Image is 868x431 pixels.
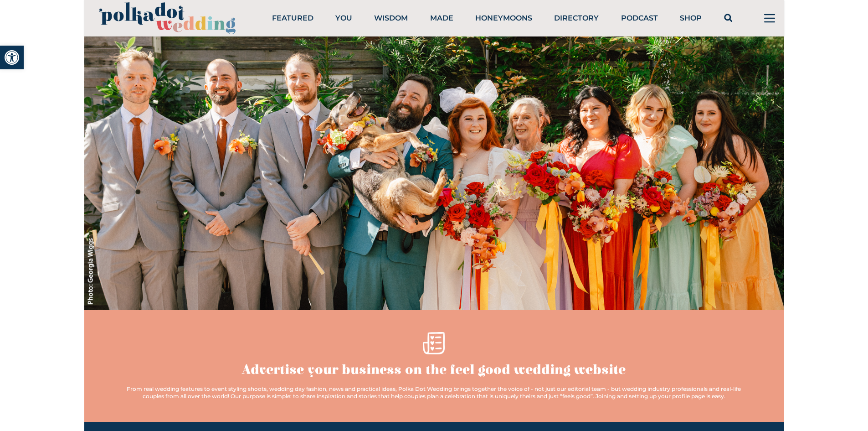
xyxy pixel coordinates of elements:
div: From real wedding features to event styling shoots, wedding day fashion, news and practical ideas... [119,385,749,400]
a: Podcast [621,14,658,22]
img: Advertise your business on the feel good wedding website [84,36,784,310]
a: You [335,14,352,22]
a: Shop [680,14,702,22]
a: Featured [272,14,313,22]
a: Directory [554,14,599,22]
a: Honeymoons [475,14,532,22]
img: PolkaDotWedding.svg [99,2,236,35]
a: Wisdom [374,14,408,22]
a: Made [430,14,453,22]
h1: Advertise your business on the feel good wedding website [242,362,626,378]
